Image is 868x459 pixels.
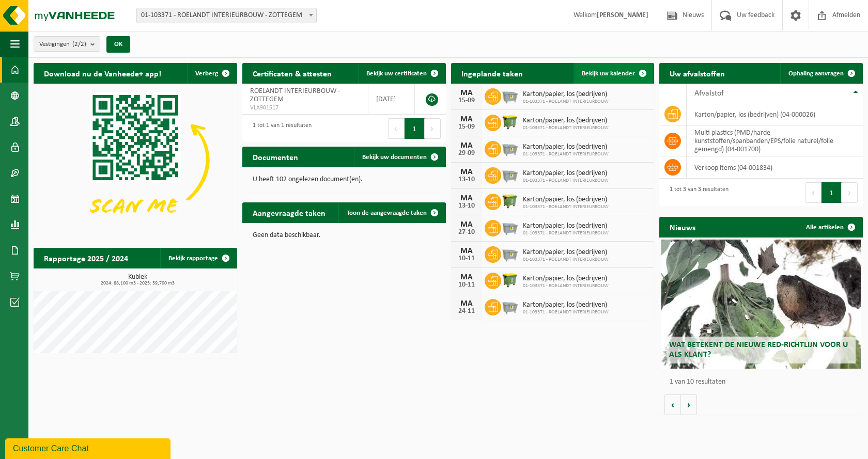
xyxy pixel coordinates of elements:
span: Bekijk uw certificaten [366,70,427,77]
span: Karton/papier, los (bedrijven) [523,301,609,309]
button: Next [842,182,858,203]
span: 01-103371 - ROELANDT INTERIEURBOUW [523,230,609,236]
span: Karton/papier, los (bedrijven) [523,222,609,230]
h2: Aangevraagde taken [242,202,336,223]
span: Karton/papier, los (bedrijven) [523,169,609,178]
button: Previous [805,182,822,203]
div: 1 tot 3 van 3 resultaten [664,181,729,204]
h2: Rapportage 2025 / 2024 [34,248,138,268]
span: Karton/papier, los (bedrijven) [523,196,609,204]
button: Next [425,118,441,139]
div: 15-09 [456,123,477,131]
span: 01-103371 - ROELANDT INTERIEURBOUW [523,99,609,105]
count: (2/2) [72,41,86,48]
button: Volgende [681,394,697,415]
p: U heeft 102 ongelezen document(en). [253,176,436,183]
img: WB-1100-HPE-GN-50 [501,271,519,289]
div: 15-09 [456,97,477,104]
div: 1 tot 1 van 1 resultaten [247,117,312,140]
span: Ophaling aanvragen [788,70,844,77]
span: Karton/papier, los (bedrijven) [523,275,609,283]
span: Vestigingen [39,37,86,52]
span: 01-103371 - ROELANDT INTERIEURBOUW [523,257,609,263]
img: WB-1100-HPE-GN-50 [501,113,519,131]
img: WB-2500-GAL-GY-01 [501,218,519,236]
span: 01-103371 - ROELANDT INTERIEURBOUW [523,125,609,131]
a: Bekijk uw certificaten [358,63,445,84]
a: Bekijk uw documenten [354,147,445,167]
div: MA [456,141,477,150]
div: 13-10 [456,176,477,183]
span: Bekijk uw documenten [362,154,427,161]
span: Afvalstof [694,89,724,98]
p: Geen data beschikbaar. [253,232,436,239]
button: Previous [388,118,405,139]
img: WB-2500-GAL-GY-01 [501,139,519,157]
div: MA [456,168,477,176]
span: 01-103371 - ROELANDT INTERIEURBOUW [523,309,609,315]
button: 1 [405,118,425,139]
span: 01-103371 - ROELANDT INTERIEURBOUW - ZOTTEGEM [136,8,317,23]
h2: Download nu de Vanheede+ app! [34,63,172,83]
div: MA [456,220,477,229]
div: 27-10 [456,229,477,236]
span: 01-103371 - ROELANDT INTERIEURBOUW [523,204,609,210]
h3: Kubiek [39,274,237,286]
img: Download de VHEPlus App [34,84,237,236]
td: verkoop items (04-001834) [687,156,863,179]
strong: [PERSON_NAME] [597,11,648,19]
h2: Ingeplande taken [451,63,533,83]
span: Wat betekent de nieuwe RED-richtlijn voor u als klant? [669,341,848,359]
button: Verberg [187,63,236,84]
td: karton/papier, los (bedrijven) (04-000026) [687,103,863,125]
button: 1 [822,182,842,203]
img: WB-2500-GAL-GY-01 [501,297,519,315]
span: 01-103371 - ROELANDT INTERIEURBOUW [523,178,609,184]
div: MA [456,299,477,308]
p: 1 van 10 resultaten [670,378,858,386]
div: 13-10 [456,202,477,210]
div: 10-11 [456,281,477,289]
span: 01-103371 - ROELANDT INTERIEURBOUW - ZOTTEGEM [137,8,316,23]
h2: Certificaten & attesten [242,63,342,83]
h2: Nieuws [659,217,706,237]
span: Karton/papier, los (bedrijven) [523,90,609,99]
img: WB-2500-GAL-GY-01 [501,245,519,262]
a: Alle artikelen [798,217,862,238]
span: VLA901517 [250,104,360,112]
a: Wat betekent de nieuwe RED-richtlijn voor u als klant? [661,240,861,369]
span: Verberg [195,70,218,77]
div: 29-09 [456,150,477,157]
div: MA [456,273,477,281]
span: Bekijk uw kalender [582,70,635,77]
div: MA [456,247,477,255]
td: [DATE] [368,84,415,115]
span: Toon de aangevraagde taken [347,210,427,216]
img: WB-1100-HPE-GN-50 [501,192,519,210]
span: Karton/papier, los (bedrijven) [523,143,609,151]
a: Ophaling aanvragen [780,63,862,84]
h2: Documenten [242,147,308,167]
a: Bekijk rapportage [160,248,236,268]
iframe: chat widget [5,436,173,459]
span: Karton/papier, los (bedrijven) [523,248,609,257]
span: 2024: 88,100 m3 - 2025: 59,700 m3 [39,281,237,286]
a: Toon de aangevraagde taken [338,202,445,223]
td: multi plastics (PMD/harde kunststoffen/spanbanden/EPS/folie naturel/folie gemengd) (04-001700) [687,125,863,156]
img: WB-2500-GAL-GY-01 [501,87,519,104]
div: MA [456,89,477,97]
a: Bekijk uw kalender [574,63,653,84]
span: ROELANDT INTERIEURBOUW - ZOTTEGEM [250,87,340,103]
button: OK [106,36,130,53]
span: 01-103371 - ROELANDT INTERIEURBOUW [523,283,609,289]
div: MA [456,194,477,202]
button: Vorige [664,394,681,415]
span: Karton/papier, los (bedrijven) [523,117,609,125]
div: 24-11 [456,308,477,315]
span: 01-103371 - ROELANDT INTERIEURBOUW [523,151,609,157]
div: MA [456,115,477,123]
h2: Uw afvalstoffen [659,63,735,83]
img: WB-2500-GAL-GY-01 [501,166,519,183]
div: 10-11 [456,255,477,262]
